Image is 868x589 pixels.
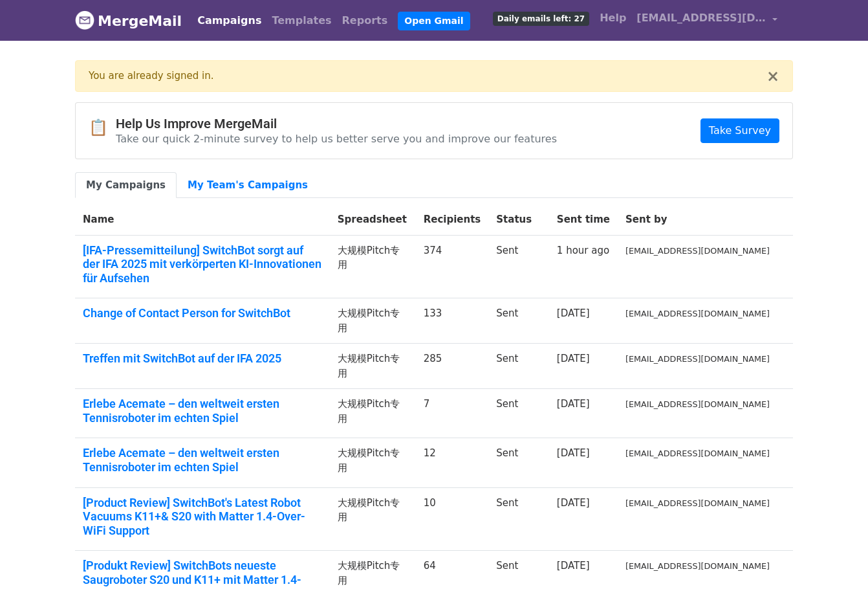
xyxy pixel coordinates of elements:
a: Reports [337,8,393,34]
a: Help [594,5,631,31]
td: 大规模Pitch专用 [330,344,416,389]
small: [EMAIL_ADDRESS][DOMAIN_NAME] [625,498,770,508]
td: 374 [416,235,489,298]
small: [EMAIL_ADDRESS][DOMAIN_NAME] [625,561,770,571]
a: [EMAIL_ADDRESS][DOMAIN_NAME] [631,5,783,36]
p: Take our quick 2-minute survey to help us better serve you and improve our features [116,132,557,146]
h4: Help Us Improve MergeMail [116,116,557,131]
td: 大规模Pitch专用 [330,235,416,298]
td: 大规模Pitch专用 [330,389,416,438]
a: Daily emails left: 27 [488,5,594,31]
a: [DATE] [557,307,590,319]
a: [DATE] [557,560,590,572]
div: You are already signed in. [89,69,766,83]
a: [DATE] [557,497,590,509]
a: Change of Contact Person for SwitchBot [83,306,322,320]
td: 12 [416,438,489,487]
td: 大规模Pitch专用 [330,438,416,487]
td: 285 [416,344,489,389]
td: Sent [488,438,549,487]
th: Sent time [549,205,618,235]
td: 7 [416,389,489,438]
small: [EMAIL_ADDRESS][DOMAIN_NAME] [625,246,770,256]
th: Recipients [416,205,489,235]
td: Sent [488,487,549,551]
a: Templates [266,8,336,34]
td: 大规模Pitch专用 [330,487,416,551]
span: [EMAIL_ADDRESS][DOMAIN_NAME] [636,10,766,26]
th: Spreadsheet [330,205,416,235]
th: Name [75,205,330,235]
a: [DATE] [557,447,590,459]
th: Sent by [618,205,777,235]
a: [DATE] [557,398,590,410]
td: Sent [488,389,549,438]
a: Take Survey [700,118,779,143]
td: 133 [416,298,489,344]
small: [EMAIL_ADDRESS][DOMAIN_NAME] [625,449,770,458]
button: × [766,69,779,84]
th: Status [488,205,549,235]
a: Erlebe Acemate – den weltweit ersten Tennisroboter im echten Spiel [83,446,322,474]
a: Erlebe Acemate – den weltweit ersten Tennisroboter im echten Spiel [83,397,322,425]
img: MergeMail logo [75,10,94,30]
a: Treffen mit SwitchBot auf der IFA 2025 [83,351,322,366]
a: 1 hour ago [557,245,609,256]
td: Sent [488,344,549,389]
a: [Product Review] SwitchBot's Latest Robot Vacuums K11+& S20 with Matter 1.4-Over-WiFi Support [83,496,322,538]
td: 大规模Pitch专用 [330,298,416,344]
a: My Team's Campaigns [177,172,319,199]
a: MergeMail [75,7,182,34]
a: My Campaigns [75,172,177,199]
a: Open Gmail [398,12,470,30]
a: [IFA-Pressemitteilung] SwitchBot sorgt auf der IFA 2025 mit verkörperten KI-Innovationen für Aufs... [83,243,322,285]
small: [EMAIL_ADDRESS][DOMAIN_NAME] [625,354,770,364]
td: 10 [416,487,489,551]
span: 📋 [89,118,116,137]
td: Sent [488,298,549,344]
a: Campaigns [192,8,266,34]
small: [EMAIL_ADDRESS][DOMAIN_NAME] [625,399,770,409]
a: [DATE] [557,353,590,364]
small: [EMAIL_ADDRESS][DOMAIN_NAME] [625,309,770,318]
td: Sent [488,235,549,298]
span: Daily emails left: 27 [493,12,589,26]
